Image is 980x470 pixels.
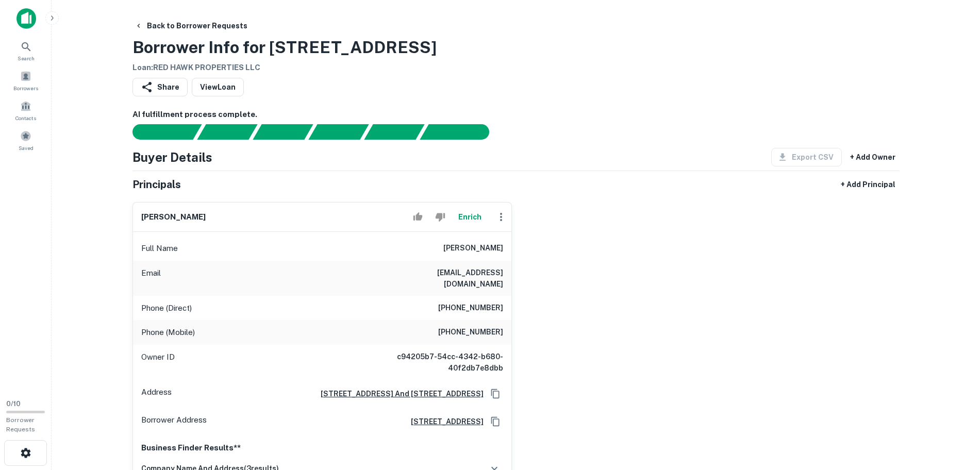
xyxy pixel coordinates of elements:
button: + Add Owner [846,148,900,166]
a: Borrowers [3,66,48,94]
span: Saved [19,144,34,152]
div: Your request is received and processing... [197,124,257,140]
div: Principals found, AI now looking for contact information... [308,124,369,140]
span: 0 / 10 [6,400,21,408]
p: Borrower Address [141,414,207,429]
span: Contacts [15,114,36,122]
div: Principals found, still searching for contact information. This may take time... [364,124,424,140]
button: Copy Address [488,414,503,429]
button: Copy Address [488,386,503,401]
img: capitalize-icon.png [16,8,36,29]
p: Business Finder Results** [141,442,503,454]
button: Reject [431,207,449,227]
h6: [PHONE_NUMBER] [438,302,503,314]
p: Email [141,267,161,290]
h6: Loan : RED HAWK PROPERTIES LLC [132,62,437,74]
a: Search [3,37,48,64]
h6: AI fulfillment process complete. [132,109,900,121]
p: Owner ID [141,351,175,374]
div: AI fulfillment process complete. [420,124,502,140]
h4: Buyer Details [132,148,212,166]
button: Back to Borrower Requests [130,16,252,35]
h6: c94205b7-54cc-4342-b680-40f2db7e8dbb [379,351,503,374]
p: Phone (Direct) [141,302,192,314]
iframe: Chat Widget [928,388,980,437]
h3: Borrower Info for [STREET_ADDRESS] [132,35,437,60]
h6: [PERSON_NAME] [443,242,503,255]
a: [STREET_ADDRESS] [403,416,484,427]
h6: [PHONE_NUMBER] [438,326,503,339]
h6: [EMAIL_ADDRESS][DOMAIN_NAME] [379,267,503,290]
button: Share [132,78,188,96]
button: + Add Principal [837,175,900,194]
span: Search [18,54,35,62]
a: Saved [3,126,48,154]
p: Address [141,386,172,401]
a: [STREET_ADDRESS] And [STREET_ADDRESS] [312,388,484,399]
p: Phone (Mobile) [141,326,195,339]
button: Enrich [454,207,487,227]
div: Documents found, AI parsing details... [253,124,313,140]
div: Sending borrower request to AI... [120,124,197,140]
a: ViewLoan [192,78,244,96]
h5: Principals [132,177,181,192]
span: Borrower Requests [6,416,35,433]
h6: [PERSON_NAME] [141,211,206,223]
a: Contacts [3,96,48,124]
button: Accept [409,207,427,227]
span: Borrowers [13,84,38,92]
p: Full Name [141,242,178,255]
